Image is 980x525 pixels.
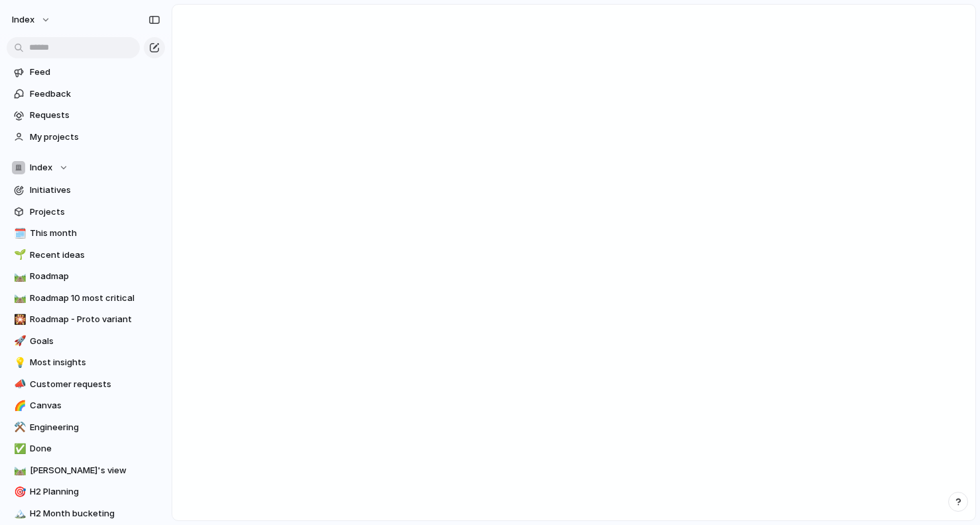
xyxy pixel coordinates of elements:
[30,292,160,305] span: Roadmap 10 most critical
[7,418,165,437] a: ⚒️Engineering
[12,227,25,240] button: 🗓️
[7,223,165,243] a: 🗓️This month
[14,463,23,478] div: 🛤️
[30,249,160,262] span: Recent ideas
[30,335,160,348] span: Goals
[30,66,160,79] span: Feed
[14,377,23,392] div: 📣
[7,331,165,351] a: 🚀Goals
[12,292,25,305] button: 🛤️
[7,202,165,222] a: Projects
[12,270,25,283] button: 🛤️
[30,131,160,144] span: My projects
[14,420,23,435] div: ⚒️
[12,249,25,262] button: 🌱
[7,245,165,265] a: 🌱Recent ideas
[7,439,165,459] a: ✅Done
[7,180,165,200] a: Initiatives
[7,461,165,481] a: 🛤️[PERSON_NAME]'s view
[14,269,23,284] div: 🛤️
[30,227,160,240] span: This month
[30,87,160,101] span: Feedback
[7,105,165,125] a: Requests
[30,184,160,197] span: Initiatives
[12,399,25,412] button: 🌈
[30,270,160,283] span: Roadmap
[12,464,25,477] button: 🛤️
[14,506,23,521] div: 🏔️
[30,161,52,174] span: Index
[7,127,165,147] a: My projects
[14,355,23,371] div: 💡
[14,441,23,457] div: ✅
[30,442,160,455] span: Done
[14,226,23,241] div: 🗓️
[12,378,25,391] button: 📣
[14,312,23,327] div: 🎇
[12,335,25,348] button: 🚀
[12,356,25,369] button: 💡
[30,205,160,219] span: Projects
[7,288,165,308] a: 🛤️Roadmap 10 most critical
[7,375,165,394] a: 📣Customer requests
[30,464,160,477] span: [PERSON_NAME]'s view
[7,353,165,373] a: 💡Most insights
[7,396,165,416] a: 🌈Canvas
[30,399,160,412] span: Canvas
[7,158,165,178] button: Index
[12,421,25,434] button: ⚒️
[12,485,25,498] button: 🎯
[7,482,165,502] a: 🎯H2 Planning
[14,333,23,349] div: 🚀
[7,504,165,524] a: 🏔️H2 Month bucketing
[30,507,160,520] span: H2 Month bucketing
[7,266,165,286] a: 🛤️Roadmap
[14,485,23,500] div: 🎯
[14,290,23,306] div: 🛤️
[14,398,23,414] div: 🌈
[30,109,160,122] span: Requests
[7,310,165,329] a: 🎇Roadmap - Proto variant
[30,485,160,498] span: H2 Planning
[30,356,160,369] span: Most insights
[30,378,160,391] span: Customer requests
[14,247,23,262] div: 🌱
[6,9,58,30] button: Index
[12,507,25,520] button: 🏔️
[30,313,160,326] span: Roadmap - Proto variant
[7,84,165,104] a: Feedback
[7,62,165,82] a: Feed
[30,421,160,434] span: Engineering
[12,13,34,27] span: Index
[12,442,25,455] button: ✅
[12,313,25,326] button: 🎇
